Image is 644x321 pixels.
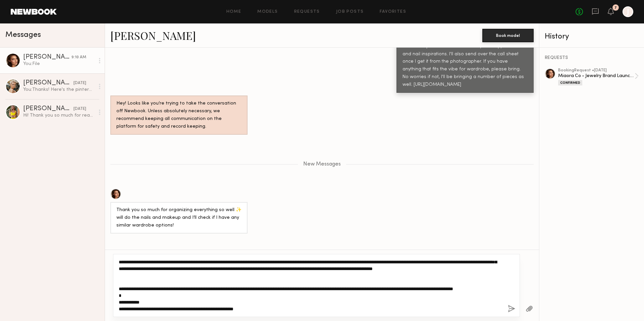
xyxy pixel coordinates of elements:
[482,32,534,38] a: Book model
[558,68,635,73] div: booking Request • [DATE]
[623,6,633,17] a: J
[257,10,278,14] a: Models
[5,31,41,39] span: Messages
[303,162,341,167] span: New Messages
[294,10,320,14] a: Requests
[116,206,241,230] div: Thank you so much for organizing everything so well ✨ will do the nails and makeup and I’ll check...
[23,61,95,67] div: You: File
[73,80,86,86] div: [DATE]
[73,106,86,112] div: [DATE]
[116,100,241,131] div: Hey! Looks like you’re trying to take the conversation off Newbook. Unless absolutely necessary, ...
[23,80,73,86] div: [PERSON_NAME]
[23,86,95,93] div: You: Thanks! Here's the pinterest board with hair, makeup, wardrobe and nail inspirations. I'll a...
[545,56,639,60] div: REQUESTS
[336,10,364,14] a: Job Posts
[23,112,95,119] div: Hi! Thank you so much for reaching out! I’m very interested in working with you, but I’m working ...
[110,28,196,43] a: [PERSON_NAME]
[558,80,582,85] div: Confirmed
[23,54,71,61] div: [PERSON_NAME]
[226,10,241,14] a: Home
[380,10,406,14] a: Favorites
[402,43,528,89] div: Here's the pinterest board with hair, makeup, wardrobe and nail inspirations. I'll also send over...
[482,29,534,42] button: Book model
[558,73,635,79] div: Miaora Co - Jewelry Brand Launch Shoot
[545,33,639,41] div: History
[558,68,639,85] a: bookingRequest •[DATE]Miaora Co - Jewelry Brand Launch ShootConfirmed
[614,6,617,10] div: 7
[23,106,73,112] div: [PERSON_NAME]
[71,54,86,61] div: 9:10 AM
